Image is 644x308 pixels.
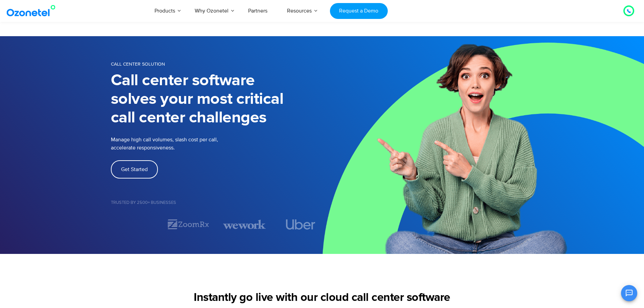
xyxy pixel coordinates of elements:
[279,219,322,230] div: 4 / 7
[111,218,322,230] div: Image Carousel
[167,218,210,230] div: 2 / 7
[111,291,533,305] h2: Instantly go live with our cloud call center software
[111,136,263,152] p: Manage high call volumes, slash cost per call, accelerate responsiveness.
[167,218,210,230] img: zoomrx
[121,167,148,172] span: Get Started
[111,71,322,127] h1: Call center software solves your most critical call center challenges
[111,61,165,67] span: Call Center Solution
[286,219,315,230] img: uber
[111,160,158,179] a: Get Started
[223,218,266,230] div: 3 / 7
[111,220,153,229] div: 1 / 7
[223,218,266,230] img: wework
[621,285,637,301] button: Open chat
[330,3,388,19] a: Request a Demo
[111,200,322,205] h5: Trusted by 2500+ Businesses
